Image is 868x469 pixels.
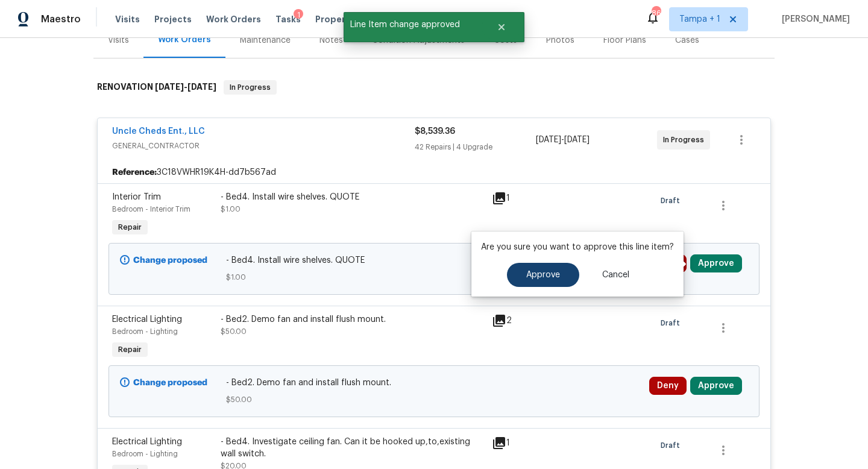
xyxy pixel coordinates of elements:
[155,83,184,91] span: [DATE]
[112,206,190,213] span: Bedroom - Interior Trim
[415,127,455,136] span: $8,539.36
[492,191,539,206] div: 1
[675,34,699,46] div: Cases
[294,9,303,21] div: 1
[679,13,720,25] span: Tampa + 1
[415,141,536,153] div: 42 Repairs | 4 Upgrade
[112,140,415,152] span: GENERAL_CONTRACTOR
[154,13,192,25] span: Projects
[564,136,590,144] span: [DATE]
[221,328,247,335] span: $50.00
[133,379,207,387] b: Change proposed
[158,34,211,46] div: Work Orders
[187,83,216,91] span: [DATE]
[133,256,207,265] b: Change proposed
[226,271,643,283] span: $1.00
[602,271,629,280] span: Cancel
[319,34,343,46] div: Notes
[777,13,850,25] span: [PERSON_NAME]
[112,166,157,178] b: Reference:
[690,377,742,395] button: Approve
[112,127,205,136] a: Uncle Cheds Ent., LLC
[583,263,649,287] button: Cancel
[546,34,574,46] div: Photos
[526,271,560,280] span: Approve
[225,81,275,93] span: In Progress
[226,254,643,266] span: - Bed4. Install wire shelves. QUOTE
[536,136,561,144] span: [DATE]
[226,377,643,389] span: - Bed2. Demo fan and install flush mount.
[41,13,81,25] span: Maestro
[113,221,146,233] span: Repair
[661,195,685,207] span: Draft
[112,315,182,324] span: Electrical Lighting
[112,328,178,335] span: Bedroom - Lighting
[507,263,579,287] button: Approve
[221,313,485,326] div: - Bed2. Demo fan and install flush mount.
[661,317,685,329] span: Draft
[536,134,590,146] span: -
[226,394,643,406] span: $50.00
[112,438,182,446] span: Electrical Lighting
[661,439,685,452] span: Draft
[481,241,674,253] p: Are you sure you want to approve this line item?
[649,377,687,395] button: Deny
[275,15,301,24] span: Tasks
[113,344,146,356] span: Repair
[492,313,539,328] div: 2
[344,12,482,37] span: Line Item change approved
[240,34,291,46] div: Maintenance
[221,206,241,213] span: $1.00
[108,34,129,46] div: Visits
[155,83,216,91] span: -
[112,450,178,458] span: Bedroom - Lighting
[97,80,216,95] h6: RENOVATION
[652,7,660,19] div: 86
[492,436,539,450] div: 1
[663,134,709,146] span: In Progress
[603,34,646,46] div: Floor Plans
[115,13,140,25] span: Visits
[690,254,742,272] button: Approve
[112,193,161,201] span: Interior Trim
[221,436,485,460] div: - Bed4. Investigate ceiling fan. Can it be hooked up,to,existing wall switch.
[206,13,261,25] span: Work Orders
[93,68,775,107] div: RENOVATION [DATE]-[DATE]In Progress
[482,15,521,39] button: Close
[315,13,362,25] span: Properties
[221,191,485,203] div: - Bed4. Install wire shelves. QUOTE
[98,162,770,183] div: 3C18VWHR19K4H-dd7b567ad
